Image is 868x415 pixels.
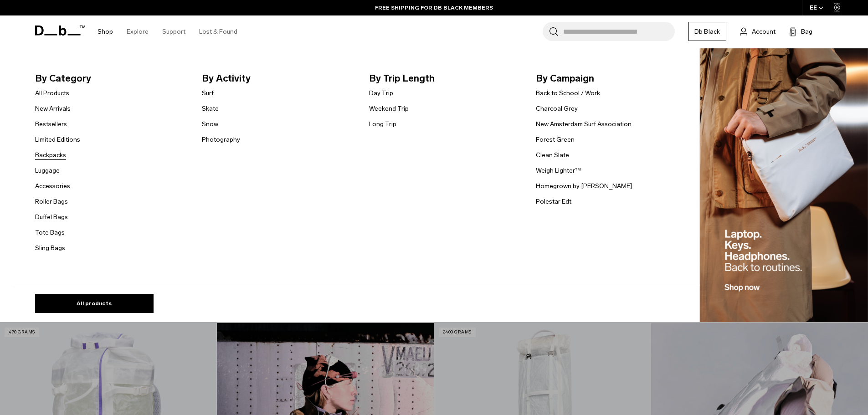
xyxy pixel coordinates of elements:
[35,294,154,313] a: All products
[375,4,493,12] a: FREE SHIPPING FOR DB BLACK MEMBERS
[202,104,219,113] a: Skate
[127,15,149,48] a: Explore
[536,88,600,98] a: Back to School / Work
[536,166,581,175] a: Weigh Lighter™
[536,181,632,191] a: Homegrown by [PERSON_NAME]
[688,22,726,41] a: Db Black
[98,15,113,48] a: Shop
[35,135,80,144] a: Limited Editions
[536,119,632,129] a: New Amsterdam Surf Association
[369,104,409,113] a: Weekend Trip
[35,181,70,191] a: Accessories
[91,15,244,48] nav: Main Navigation
[35,197,68,206] a: Roller Bags
[35,150,66,160] a: Backpacks
[752,27,776,36] span: Account
[199,15,237,48] a: Lost & Found
[202,119,218,129] a: Snow
[536,104,578,113] a: Charcoal Grey
[536,135,575,144] a: Forest Green
[202,135,240,144] a: Photography
[801,27,812,36] span: Bag
[162,15,185,48] a: Support
[35,243,65,253] a: Sling Bags
[369,88,393,98] a: Day Trip
[202,71,354,86] span: By Activity
[369,71,522,86] span: By Trip Length
[35,228,65,237] a: Tote Bags
[35,71,188,86] span: By Category
[35,119,67,129] a: Bestsellers
[369,119,396,129] a: Long Trip
[35,104,71,113] a: New Arrivals
[740,26,776,37] a: Account
[536,150,569,160] a: Clean Slate
[536,71,688,86] span: By Campaign
[35,212,68,222] a: Duffel Bags
[35,88,69,98] a: All Products
[536,197,573,206] a: Polestar Edt.
[202,88,214,98] a: Surf
[35,166,60,175] a: Luggage
[789,26,812,37] button: Bag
